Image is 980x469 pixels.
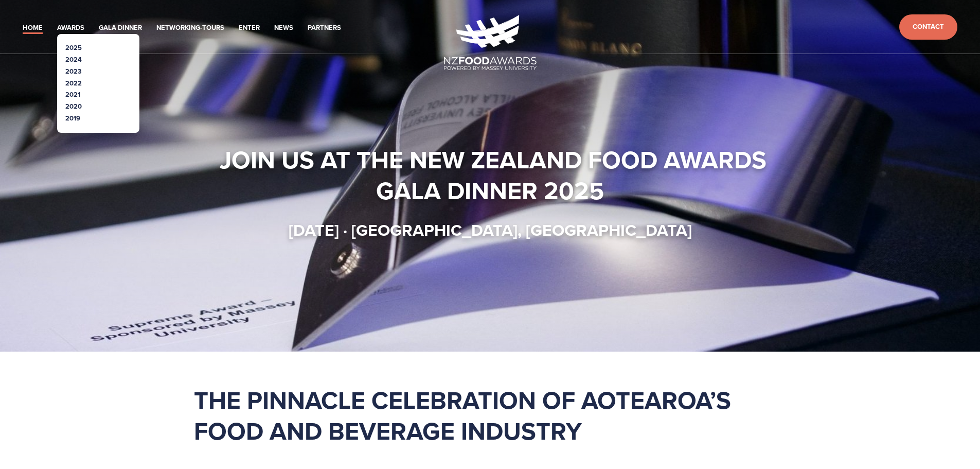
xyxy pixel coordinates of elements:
[220,142,773,209] strong: Join us at the New Zealand Food Awards Gala Dinner 2025
[239,22,260,34] a: Enter
[57,22,84,34] a: Awards
[274,22,293,34] a: News
[65,66,82,76] a: 2023
[65,113,80,123] a: 2019
[65,90,80,99] a: 2021
[156,22,224,34] a: Networking-Tours
[99,22,142,34] a: Gala Dinner
[194,385,787,446] h1: The pinnacle celebration of Aotearoa’s food and beverage industry
[65,43,82,53] a: 2025
[65,101,82,111] a: 2020
[308,22,341,34] a: Partners
[23,22,43,34] a: Home
[65,78,82,88] a: 2022
[289,218,692,242] strong: [DATE] · [GEOGRAPHIC_DATA], [GEOGRAPHIC_DATA]
[65,55,82,64] a: 2024
[899,14,957,40] a: Contact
